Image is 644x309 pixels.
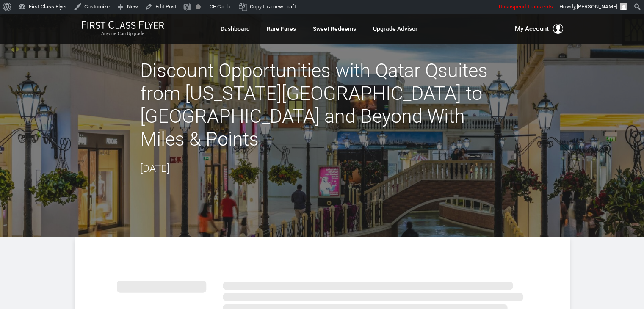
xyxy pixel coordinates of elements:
a: Upgrade Advisor [373,21,417,36]
a: Sweet Redeems [313,21,356,36]
img: First Class Flyer [81,20,164,29]
span: Unsuspend Transients [499,3,553,10]
a: First Class FlyerAnyone Can Upgrade [81,20,164,37]
a: Dashboard [221,21,250,36]
span: [PERSON_NAME] [577,3,617,10]
a: Rare Fares [267,21,296,36]
button: My Account [515,24,563,34]
span: My Account [515,24,549,34]
time: [DATE] [140,163,169,174]
h2: Discount Opportunities with Qatar Qsuites from [US_STATE][GEOGRAPHIC_DATA] to [GEOGRAPHIC_DATA] a... [140,59,504,151]
small: Anyone Can Upgrade [81,31,164,37]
